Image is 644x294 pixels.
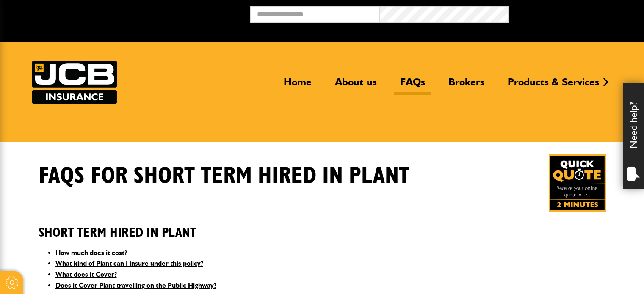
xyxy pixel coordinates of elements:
[55,259,203,267] a: What kind of Plant can I insure under this policy?
[394,76,431,95] a: FAQs
[55,281,216,289] a: Does it Cover Plant travelling on the Public Highway?
[39,212,606,241] h2: Short Term Hired In Plant
[32,61,117,104] img: JCB Insurance Services logo
[501,76,605,95] a: Products & Services
[39,162,409,190] h1: FAQS for Short Term Hired In Plant
[277,76,318,95] a: Home
[442,76,491,95] a: Brokers
[329,76,383,95] a: About us
[55,270,117,278] a: What does it Cover?
[549,154,606,212] a: Get your insurance quote in just 2-minutes
[623,83,644,189] div: Need help?
[509,6,638,19] button: Broker Login
[55,249,127,257] a: How much does it cost?
[32,61,117,104] a: JCB Insurance Services
[549,154,606,212] img: Quick Quote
